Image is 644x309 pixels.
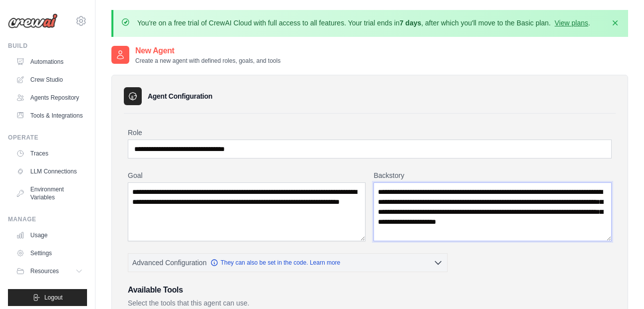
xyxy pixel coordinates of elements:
[128,170,366,180] label: Goal
[128,284,612,296] h3: Available Tools
[132,258,206,268] span: Advanced Configuration
[8,289,87,306] button: Logout
[135,57,280,65] p: Create a new agent with defined roles, goals, and tools
[8,42,87,50] div: Build
[210,259,340,267] a: They can also be set in the code. Learn more
[12,181,87,205] a: Environment Variables
[8,13,58,28] img: Logo
[12,54,87,70] a: Automations
[373,170,612,180] label: Backstory
[12,245,87,261] a: Settings
[399,19,421,27] strong: 7 days
[135,45,280,57] h2: New Agent
[44,294,63,302] span: Logout
[148,91,212,101] h3: Agent Configuration
[30,267,59,275] span: Resources
[12,263,87,279] button: Resources
[8,134,87,142] div: Operate
[128,298,612,308] p: Select the tools that this agent can use.
[12,90,87,106] a: Agents Repository
[12,146,87,161] a: Traces
[12,163,87,179] a: LLM Connections
[12,72,87,88] a: Crew Studio
[554,19,588,27] a: View plans
[12,108,87,124] a: Tools & Integrations
[12,227,87,243] a: Usage
[8,215,87,223] div: Manage
[137,18,590,28] p: You're on a free trial of CrewAI Cloud with full access to all features. Your trial ends in , aft...
[128,254,447,272] button: Advanced Configuration They can also be set in the code. Learn more
[128,128,612,138] label: Role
